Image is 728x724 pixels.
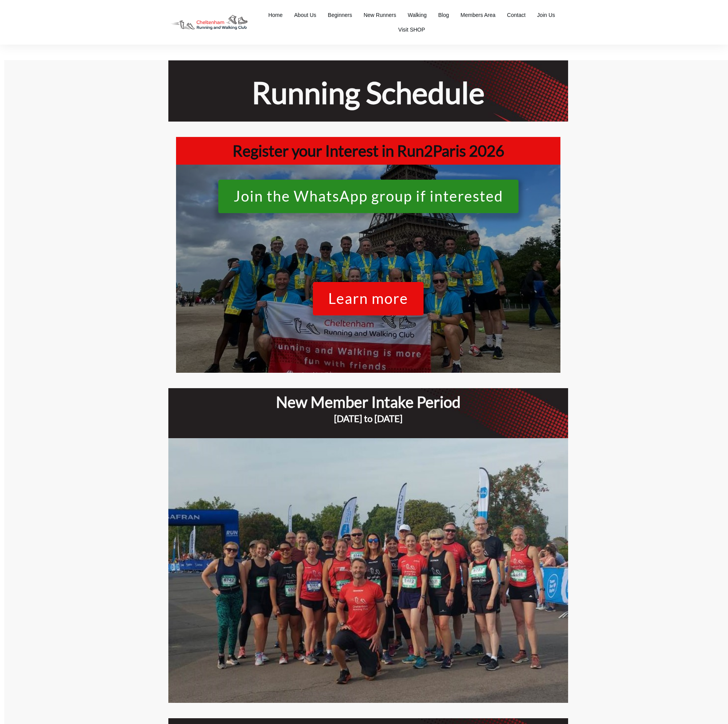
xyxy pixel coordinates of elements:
[172,412,564,434] h3: [DATE] to [DATE]
[294,10,316,20] a: About Us
[537,10,555,20] a: Join Us
[408,10,427,20] a: Walking
[172,392,564,412] h1: New Member Intake Period
[268,10,283,20] a: Home
[438,10,449,20] a: Blog
[328,290,408,311] span: Learn more
[180,141,557,161] h1: Register your Interest in Run2Paris 2026
[218,180,519,213] a: Join the WhatsApp group if interested
[364,10,396,20] a: New Runners
[313,282,424,315] a: Learn more
[507,10,525,20] a: Contact
[176,73,560,112] h1: Running Schedule
[164,10,254,35] img: Decathlon
[328,10,352,20] a: Beginners
[398,24,425,35] a: Visit SHOP
[460,10,495,20] a: Members Area
[234,188,503,209] span: Join the WhatsApp group if interested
